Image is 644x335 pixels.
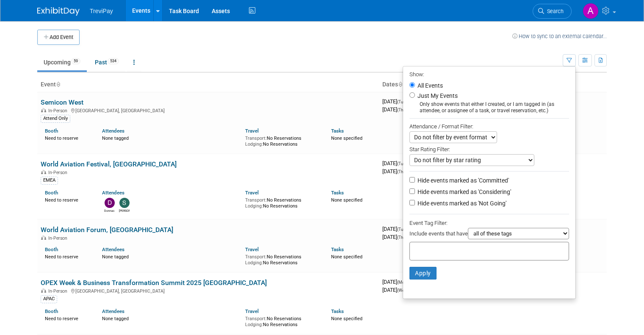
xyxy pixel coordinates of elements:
[416,83,443,89] label: All Events
[331,128,344,134] a: Tasks
[382,168,406,174] span: [DATE]
[382,98,409,105] span: [DATE]
[119,208,130,213] div: Sara Ouhsine
[41,295,57,303] div: APAC
[331,308,344,314] a: Tasks
[409,267,437,280] button: Apply
[48,108,70,114] span: In-Person
[56,81,60,88] a: Sort by Event Name
[397,161,406,166] span: (Tue)
[409,122,569,131] div: Attendance / Format Filter:
[379,78,493,92] th: Dates
[382,160,409,166] span: [DATE]
[45,308,58,314] a: Booth
[382,287,408,293] span: [DATE]
[331,246,344,252] a: Tasks
[48,170,70,175] span: In-Person
[45,196,89,203] div: Need to reserve
[331,316,362,321] span: None specified
[245,190,259,196] a: Travel
[119,198,130,208] img: Sara Ouhsine
[397,235,406,240] span: (Thu)
[41,287,376,294] div: [GEOGRAPHIC_DATA], [GEOGRAPHIC_DATA]
[245,136,267,141] span: Transport:
[397,108,406,112] span: (Thu)
[245,322,263,327] span: Lodging:
[41,107,376,114] div: [GEOGRAPHIC_DATA], [GEOGRAPHIC_DATA]
[533,4,572,19] a: Search
[331,254,362,260] span: None specified
[102,246,124,252] a: Attendees
[45,314,89,322] div: Need to reserve
[382,106,406,113] span: [DATE]
[102,134,239,141] div: None tagged
[41,235,46,240] img: In-Person Event
[245,197,267,203] span: Transport:
[41,279,267,287] a: OPEX Week & Business Transformation Summit 2025 [GEOGRAPHIC_DATA]
[71,58,80,64] span: 59
[45,246,58,252] a: Booth
[245,252,318,266] div: No Reservations No Reservations
[41,177,58,184] div: EMEA
[102,252,239,260] div: None tagged
[583,3,599,19] img: Alen Lovric
[41,170,46,174] img: In-Person Event
[416,91,458,100] label: Just My Events
[397,100,406,104] span: (Tue)
[245,260,263,266] span: Lodging:
[41,108,46,112] img: In-Person Event
[45,190,58,196] a: Booth
[102,190,124,196] a: Attendees
[102,308,124,314] a: Attendees
[41,98,83,106] a: Semicon West
[397,169,406,174] span: (Thu)
[382,279,411,285] span: [DATE]
[397,288,408,293] span: (Wed)
[41,160,177,168] a: World Aviation Festival, [GEOGRAPHIC_DATA]
[245,254,267,260] span: Transport:
[245,203,263,209] span: Lodging:
[416,188,511,196] label: Hide events marked as 'Considering'
[48,235,70,241] span: In-Person
[331,197,362,203] span: None specified
[245,316,267,321] span: Transport:
[331,190,344,196] a: Tasks
[105,198,115,208] img: Donnachad Krüger
[37,7,80,16] img: ExhibitDay
[245,134,318,147] div: No Reservations No Reservations
[104,208,115,213] div: Donnachad Krüger
[41,115,70,122] div: Attend Only
[245,314,318,327] div: No Reservations No Reservations
[37,54,87,70] a: Upcoming59
[382,234,406,240] span: [DATE]
[90,8,113,14] span: TreviPay
[512,33,607,39] a: How to sync to an external calendar...
[245,141,263,147] span: Lodging:
[102,128,124,134] a: Attendees
[409,228,569,242] div: Include events that have
[102,314,239,322] div: None tagged
[108,58,119,64] span: 534
[245,308,259,314] a: Travel
[398,81,402,88] a: Sort by Start Date
[382,226,409,232] span: [DATE]
[41,226,173,234] a: World Aviation Forum, [GEOGRAPHIC_DATA]
[409,143,569,154] div: Star Rating Filter:
[416,199,506,208] label: Hide events marked as 'Not Going'
[48,288,70,294] span: In-Person
[331,136,362,141] span: None specified
[409,218,569,228] div: Event Tag Filter:
[397,280,408,285] span: (Mon)
[416,176,509,185] label: Hide events marked as 'Committed'
[245,196,318,209] div: No Reservations No Reservations
[45,134,89,141] div: Need to reserve
[41,288,46,293] img: In-Person Event
[409,101,569,114] div: Only show events that either I created, or I am tagged in (as attendee, or assignee of a task, or...
[37,30,80,45] button: Add Event
[245,246,259,252] a: Travel
[37,78,379,92] th: Event
[544,8,564,14] span: Search
[245,128,259,134] a: Travel
[88,54,125,70] a: Past534
[45,252,89,260] div: Need to reserve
